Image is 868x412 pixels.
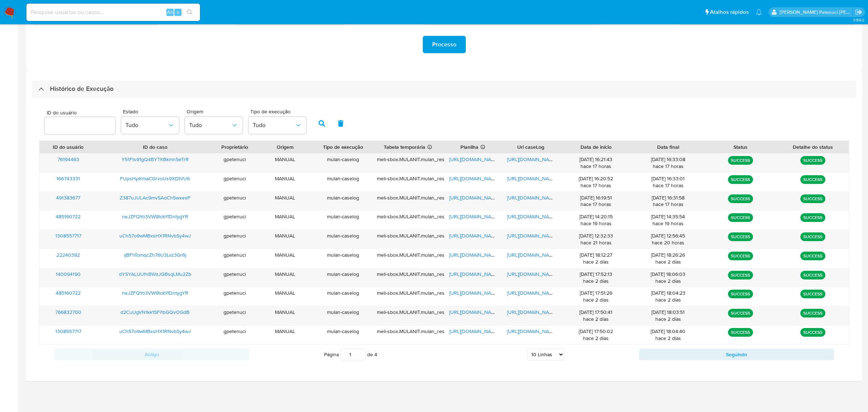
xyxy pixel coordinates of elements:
[780,9,853,16] p: giovanna.petenuci@mercadolivre.com
[756,9,762,15] a: Notificações
[167,9,173,16] span: Alt
[710,8,749,16] span: Atalhos rápidos
[853,17,864,23] span: 3.158.0
[182,7,197,17] button: search-icon
[26,8,200,17] input: Pesquise usuários ou casos...
[177,9,179,16] span: s
[855,8,863,16] a: Sair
